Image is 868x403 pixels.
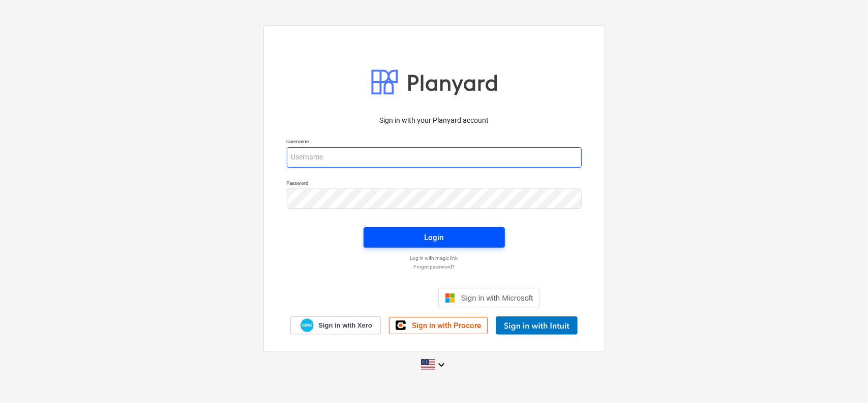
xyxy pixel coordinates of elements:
[445,293,455,303] img: Microsoft logo
[412,321,481,330] span: Sign in with Procore
[318,321,372,330] span: Sign in with Xero
[287,138,582,147] p: Username
[364,227,505,248] button: Login
[389,317,488,334] a: Sign in with Procore
[461,293,533,302] span: Sign in with Microsoft
[282,263,587,270] a: Forgot password?
[323,287,435,309] iframe: Sign in with Google Button
[287,115,582,126] p: Sign in with your Planyard account
[817,354,868,403] iframe: Chat Widget
[435,359,447,371] i: keyboard_arrow_down
[301,318,314,332] img: Xero logo
[282,255,587,261] a: Log in with magic link
[290,316,381,334] a: Sign in with Xero
[425,231,444,244] div: Login
[287,147,582,168] input: Username
[287,180,582,189] p: Password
